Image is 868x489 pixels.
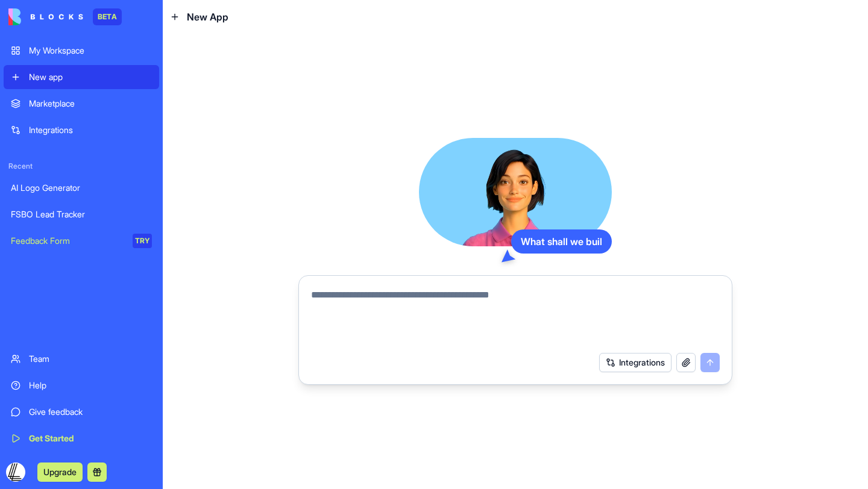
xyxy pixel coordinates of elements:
div: New app [29,71,152,83]
div: Get Started [29,432,152,444]
a: My Workspace [4,39,159,63]
span: New App [187,10,228,24]
div: AI Logo Generator [11,182,152,194]
a: Team [4,347,159,371]
div: Give feedback [29,406,152,418]
div: Feedback Form [11,235,124,247]
a: Feedback FormTRY [4,229,159,253]
a: Upgrade [37,466,83,478]
div: My Workspace [29,45,152,57]
a: AI Logo Generator [4,176,159,200]
div: FSBO Lead Tracker [11,208,152,220]
a: Help [4,373,159,397]
a: BETA [8,8,122,25]
div: TRY [133,234,152,248]
div: BETA [93,8,122,25]
a: Marketplace [4,92,159,116]
div: Marketplace [29,98,152,110]
img: ACg8ocJKCZVpr-z4wzaDTSzbI9-xZhiYX6R23kLrB6cCvuyKjxBAU0A=s96-c [6,463,25,482]
a: New app [4,65,159,89]
div: What shall we buil [511,229,612,254]
a: Integrations [4,118,159,142]
div: Help [29,379,152,391]
a: Give feedback [4,400,159,424]
a: Get Started [4,426,159,450]
button: Integrations [599,353,671,372]
a: FSBO Lead Tracker [4,202,159,226]
span: Recent [4,161,159,171]
img: logo [8,8,83,25]
button: Upgrade [37,463,83,482]
div: Integrations [29,124,152,136]
div: Team [29,353,152,365]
